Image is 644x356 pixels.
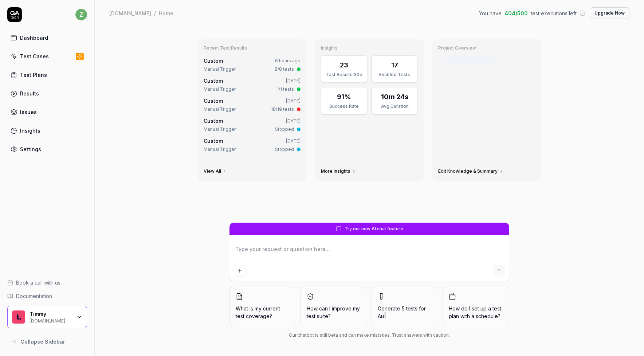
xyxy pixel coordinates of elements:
div: Test Results 30d [326,71,362,78]
div: 8/8 tests [275,66,294,73]
span: Try our new AI chat feature [345,226,403,232]
button: Add attachment [234,265,246,277]
span: Custom [204,138,223,144]
img: Timmy Logo [12,310,25,324]
div: Success Rate [326,103,362,110]
div: Timmy [30,311,72,317]
h3: Recent Test Results [204,45,301,51]
span: 404 / 500 [504,9,528,17]
span: You have [479,9,502,17]
div: Our chatbot is still beta and can make mistakes. Trust answers with caution. [229,332,509,339]
button: Generate 5 tests forAu [372,287,438,326]
div: Test Plans [20,71,47,79]
time: [DATE] [286,138,301,144]
div: 1/1 tests [277,86,294,93]
time: [DATE] [286,98,301,103]
a: Edit Knowledge & Summary [438,168,503,174]
span: Custom [204,118,223,124]
time: 6 hours ago [275,58,301,63]
div: Manual Trigger [204,66,236,73]
div: [DOMAIN_NAME] [109,9,151,17]
a: Results [7,86,87,101]
button: Collapse Sidebar [7,334,87,349]
button: Timmy LogoTimmy[DOMAIN_NAME] [7,306,87,328]
div: Avg Duration [376,103,413,110]
h3: Project Overview [438,45,535,51]
span: Collapse Sidebar [20,338,65,345]
span: z [75,9,87,20]
span: What is my current test coverage? [236,305,290,320]
a: Custom[DATE]Manual Trigger18/19 tests [202,95,302,114]
button: How do I set up a test plan with a schedule? [443,287,509,326]
button: What is my current test coverage? [229,287,296,326]
div: 18/19 tests [271,106,294,113]
time: [DATE] [286,118,301,124]
span: test executions left [531,9,577,17]
a: Issues [7,105,87,119]
a: More Insights [321,168,356,174]
div: 10m 24s [381,92,408,102]
div: 17 [391,60,398,70]
span: Generate 5 tests for [378,305,432,320]
span: Custom [204,98,223,104]
button: How can I improve my test suite? [301,287,367,326]
div: Home [159,9,173,17]
div: Test Cases [20,52,49,60]
div: Settings [20,145,41,153]
span: Custom [204,78,223,84]
a: Dashboard [7,31,87,45]
span: Au [378,313,384,319]
div: Stopped [275,126,294,133]
button: Upgrade Now [590,7,629,19]
div: Stopped [275,146,294,153]
span: How do I set up a test plan with a schedule? [449,305,503,320]
span: Book a call with us [16,279,60,286]
div: Manual Trigger [204,146,236,153]
time: [DATE] [286,78,301,83]
div: Issues [20,108,37,116]
div: Dashboard [20,34,48,42]
a: Documentation [7,292,87,300]
div: Enabled Tests [376,71,413,78]
div: Last crawled [DATE] [447,55,496,63]
div: Manual Trigger [204,126,236,133]
a: Custom6 hours agoManual Trigger8/8 tests [202,55,302,74]
div: [DOMAIN_NAME] [30,317,72,323]
a: Custom[DATE]Manual Trigger1/1 tests [202,75,302,94]
a: View All [204,168,227,174]
div: Insights [20,127,40,134]
a: Custom[DATE]Manual TriggerStopped [202,136,302,154]
div: 23 [340,60,348,70]
button: z [75,7,87,22]
div: / [154,9,156,17]
a: Insights [7,124,87,138]
div: Manual Trigger [204,106,236,113]
div: 91% [337,92,351,102]
span: Documentation [16,292,52,300]
h3: Insights [321,45,418,51]
a: Custom[DATE]Manual TriggerStopped [202,116,302,134]
span: How can I improve my test suite? [307,305,361,320]
span: Custom [204,58,223,64]
a: Test Cases [7,49,87,63]
a: Book a call with us [7,279,87,286]
div: Manual Trigger [204,86,236,93]
a: Settings [7,142,87,156]
div: Results [20,90,39,97]
a: Test Plans [7,68,87,82]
